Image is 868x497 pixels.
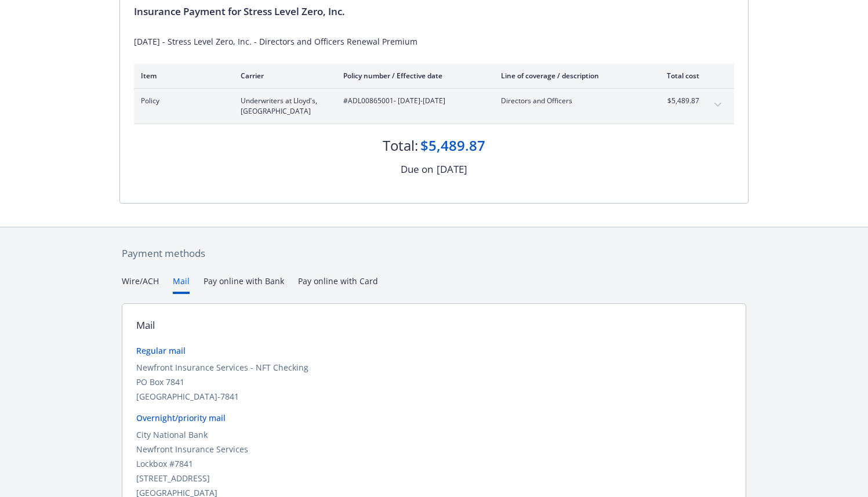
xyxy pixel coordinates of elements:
div: [DATE] [437,162,467,177]
div: Due on [401,162,433,177]
div: Total cost [656,71,699,81]
span: Underwriters at Lloyd's, [GEOGRAPHIC_DATA] [241,96,325,117]
div: Policy number / Effective date [343,71,482,81]
div: Regular mail [136,344,732,357]
button: expand content [709,96,727,114]
div: Newfront Insurance Services [136,443,732,455]
div: Newfront Insurance Services - NFT Checking [136,361,732,373]
div: Payment methods [122,246,746,261]
span: #ADL00865001 - [DATE]-[DATE] [343,96,482,106]
div: PO Box 7841 [136,376,732,388]
div: Overnight/priority mail [136,412,732,424]
div: Line of coverage / description [501,71,637,81]
button: Pay online with Bank [204,275,284,294]
span: Directors and Officers [501,96,637,106]
div: PolicyUnderwriters at Lloyd's, [GEOGRAPHIC_DATA]#ADL00865001- [DATE]-[DATE]Directors and Officers... [134,89,734,124]
button: Pay online with Card [298,275,378,294]
div: Lockbox #7841 [136,458,732,470]
div: Insurance Payment for Stress Level Zero, Inc. [134,4,734,19]
div: $5,489.87 [420,136,485,155]
div: Carrier [241,71,325,81]
span: $5,489.87 [656,96,699,106]
div: Item [141,71,222,81]
div: [GEOGRAPHIC_DATA]-7841 [136,390,732,402]
span: Policy [141,96,222,106]
div: [STREET_ADDRESS] [136,472,732,484]
button: Wire/ACH [122,275,159,294]
button: Mail [173,275,190,294]
div: City National Bank [136,429,732,441]
div: Total: [383,136,418,155]
div: [DATE] - Stress Level Zero, Inc. - Directors and Officers Renewal Premium [134,35,734,48]
div: Mail [136,318,155,333]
